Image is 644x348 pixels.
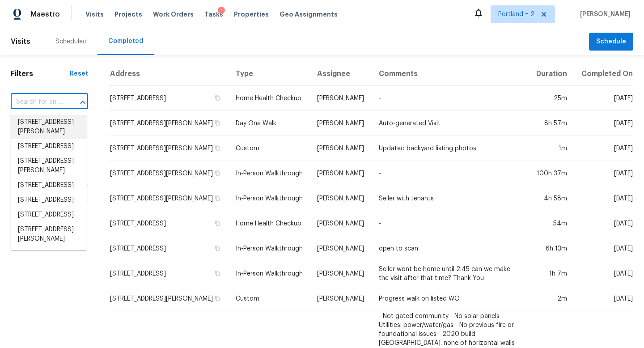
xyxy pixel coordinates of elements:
li: [STREET_ADDRESS] [11,246,87,261]
td: [STREET_ADDRESS] [110,261,229,286]
td: - [372,161,529,186]
td: [STREET_ADDRESS][PERSON_NAME] [110,286,229,311]
span: Work Orders [153,10,194,19]
th: Address [110,62,229,86]
td: In-Person Walkthrough [229,186,310,211]
td: Custom [229,136,310,161]
td: [PERSON_NAME] [310,136,371,161]
li: [STREET_ADDRESS] [11,193,87,208]
button: Copy Address [213,144,221,152]
td: [PERSON_NAME] [310,111,371,136]
span: Geo Assignments [280,10,338,19]
td: [STREET_ADDRESS][PERSON_NAME] [110,136,229,161]
td: Home Health Checkup [229,86,310,111]
td: Day One Walk [229,111,310,136]
td: 8h 57m [529,111,574,136]
td: - [372,86,529,111]
input: Search for an address... [11,95,63,109]
h1: Filters [11,69,70,78]
td: [DATE] [574,261,633,286]
th: Completed On [574,62,633,86]
td: Custom [229,286,310,311]
span: Portland + 2 [498,10,534,19]
td: In-Person Walkthrough [229,236,310,261]
td: [STREET_ADDRESS] [110,211,229,236]
button: Copy Address [213,194,221,202]
td: Seller with tenants [372,186,529,211]
li: [STREET_ADDRESS] [11,208,87,222]
td: 6h 13m [529,236,574,261]
td: [DATE] [574,286,633,311]
li: [STREET_ADDRESS][PERSON_NAME] [11,115,87,139]
td: 2m [529,286,574,311]
td: Seller wont be home until 2:45 can we make the visit after that time? Thank You [372,261,529,286]
span: Visits [11,32,30,51]
td: 4h 58m [529,186,574,211]
td: In-Person Walkthrough [229,161,310,186]
td: [STREET_ADDRESS] [110,86,229,111]
li: [STREET_ADDRESS] [11,139,87,154]
td: [PERSON_NAME] [310,161,371,186]
li: [STREET_ADDRESS][PERSON_NAME] [11,154,87,178]
th: Type [229,62,310,86]
td: [STREET_ADDRESS][PERSON_NAME] [110,161,229,186]
td: [DATE] [574,186,633,211]
td: open to scan [372,236,529,261]
button: Copy Address [213,244,221,252]
td: [PERSON_NAME] [310,286,371,311]
td: [DATE] [574,111,633,136]
td: [PERSON_NAME] [310,211,371,236]
button: Copy Address [213,219,221,227]
span: Tasks [204,11,223,17]
td: [DATE] [574,136,633,161]
td: In-Person Walkthrough [229,261,310,286]
td: [DATE] [574,86,633,111]
td: [PERSON_NAME] [310,236,371,261]
div: Scheduled [55,37,87,46]
td: 1m [529,136,574,161]
span: Maestro [30,10,60,19]
td: [DATE] [574,236,633,261]
td: 54m [529,211,574,236]
td: Updated backyard listing photos [372,136,529,161]
button: Copy Address [213,169,221,177]
td: [STREET_ADDRESS] [110,236,229,261]
button: Copy Address [213,294,221,302]
div: 1 [218,7,225,16]
td: 25m [529,86,574,111]
td: [STREET_ADDRESS][PERSON_NAME] [110,186,229,211]
span: [PERSON_NAME] [576,10,631,19]
th: Comments [372,62,529,86]
td: 1h 7m [529,261,574,286]
td: Auto-generated Visit [372,111,529,136]
span: Visits [85,10,104,19]
button: Copy Address [213,269,221,277]
td: [PERSON_NAME] [310,186,371,211]
td: Home Health Checkup [229,211,310,236]
th: Assignee [310,62,371,86]
td: 100h 37m [529,161,574,186]
span: Properties [234,10,269,19]
button: Schedule [589,33,633,51]
td: [STREET_ADDRESS][PERSON_NAME] [110,111,229,136]
td: [DATE] [574,161,633,186]
td: [PERSON_NAME] [310,261,371,286]
li: [STREET_ADDRESS][PERSON_NAME] [11,222,87,246]
div: Completed [108,37,143,46]
td: Progress walk on listed WO [372,286,529,311]
button: Close [76,96,89,109]
li: [STREET_ADDRESS] [11,178,87,193]
td: - [372,211,529,236]
button: Copy Address [213,94,221,102]
th: Duration [529,62,574,86]
span: Projects [114,10,142,19]
td: [DATE] [574,211,633,236]
button: Copy Address [213,119,221,127]
span: Schedule [596,36,626,47]
div: Reset [70,69,88,78]
td: [PERSON_NAME] [310,86,371,111]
